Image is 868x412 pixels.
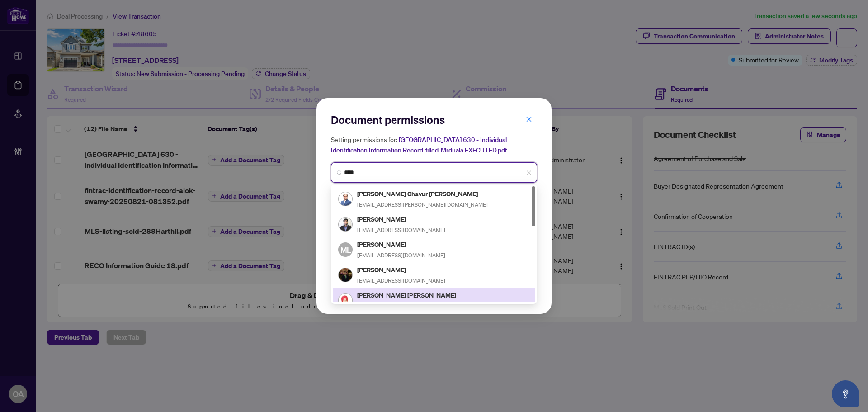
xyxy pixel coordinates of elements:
h5: [PERSON_NAME] Chavur [PERSON_NAME] [357,189,488,199]
span: [EMAIL_ADDRESS][PERSON_NAME][DOMAIN_NAME] [357,201,488,208]
span: [EMAIL_ADDRESS][DOMAIN_NAME] [357,277,445,284]
button: Open asap [832,380,859,407]
img: Profile Icon [339,268,352,282]
span: close [526,116,532,123]
h5: [PERSON_NAME] [357,239,445,250]
img: Profile Icon [339,218,352,231]
h2: Document permissions [331,113,537,127]
span: [GEOGRAPHIC_DATA] 630 - Individual Identification Information Record-filled-Mrduala EXECUTED.pdf [331,136,507,154]
img: Profile Icon [339,192,352,206]
h5: [PERSON_NAME] [357,265,445,275]
h5: [PERSON_NAME] [PERSON_NAME] [357,290,488,300]
img: search_icon [337,170,342,175]
span: close [526,170,532,175]
span: ML [340,244,351,256]
h5: Setting permissions for: [331,134,537,155]
span: [EMAIL_ADDRESS][DOMAIN_NAME] [357,252,445,259]
span: [EMAIL_ADDRESS][DOMAIN_NAME] [357,227,445,233]
h5: [PERSON_NAME] [357,214,445,224]
img: Profile Icon [339,294,352,307]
